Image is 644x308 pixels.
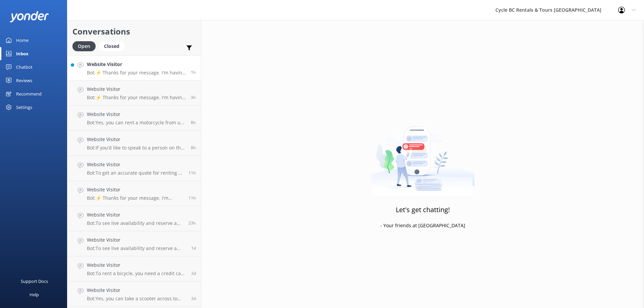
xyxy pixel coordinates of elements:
[87,296,186,302] p: Bot: Yes, you can take a scooter across to [GEOGRAPHIC_DATA] on the ferry and return to [GEOGRAPH...
[191,270,196,276] span: 03:44pm 10-Aug-2025 (UTC -07:00) America/Tijuana
[189,195,196,201] span: 06:50am 12-Aug-2025 (UTC -07:00) America/Tijuana
[72,41,96,51] div: Open
[87,270,186,276] p: Bot: To rent a bicycle, you need a credit card and a piece of government-issued photo identificat...
[87,145,186,151] p: Bot: If you’d like to speak to a person on the Cycle BC team, please call [PHONE_NUMBER] or submi...
[67,256,201,282] a: Website VisitorBot:To rent a bicycle, you need a credit card and a piece of government-issued pho...
[87,136,186,143] h4: Website Visitor
[67,131,201,156] a: Website VisitorBot:If you’d like to speak to a person on the Cycle BC team, please call [PHONE_NU...
[67,282,201,307] a: Website VisitorBot:Yes, you can take a scooter across to [GEOGRAPHIC_DATA] on the ferry and retur...
[21,274,48,288] div: Support Docs
[67,181,201,206] a: Website VisitorBot:⚡ Thanks for your message. I'm having a difficult time finding the right answe...
[191,245,196,251] span: 11:59am 11-Aug-2025 (UTC -07:00) America/Tijuana
[87,195,183,201] p: Bot: ⚡ Thanks for your message. I'm having a difficult time finding the right answer for you. Ple...
[87,161,183,168] h4: Website Visitor
[99,42,128,50] a: Closed
[67,55,201,80] a: Website VisitorBot:⚡ Thanks for your message. I'm having a difficult time finding the right answe...
[16,87,42,101] div: Recommend
[72,25,196,38] h2: Conversations
[191,95,196,100] span: 03:26pm 12-Aug-2025 (UTC -07:00) America/Tijuana
[87,287,186,294] h4: Website Visitor
[87,120,186,126] p: Bot: Yes, you can rent a motorcycle from us. For riders with restricted licenses, we limit the bi...
[87,95,186,101] p: Bot: ⚡ Thanks for your message. I'm having a difficult time finding the right answer for you. Ple...
[87,170,183,176] p: Bot: To get an accurate quote for renting a BMW F 750 GS Low, including CDW and luggage, for your...
[396,204,450,215] h3: Let's get chatting!
[16,101,32,114] div: Settings
[371,112,475,196] img: artwork of a man stealing a conversation from at giant smartphone
[87,61,186,68] h4: Website Visitor
[67,106,201,131] a: Website VisitorBot:Yes, you can rent a motorcycle from us. For riders with restricted licenses, w...
[87,220,183,226] p: Bot: To see live availability and reserve a motorcycle, please check out our website at [URL][DOM...
[16,34,29,47] div: Home
[16,74,32,87] div: Reviews
[191,69,196,75] span: 04:35pm 12-Aug-2025 (UTC -07:00) America/Tijuana
[16,60,33,74] div: Chatbot
[67,156,201,181] a: Website VisitorBot:To get an accurate quote for renting a BMW F 750 GS Low, including CDW and lug...
[30,288,39,301] div: Help
[87,245,186,251] p: Bot: To see live availability and reserve a motorcycle, please check out our website at [URL][DOM...
[87,186,183,193] h4: Website Visitor
[87,111,186,118] h4: Website Visitor
[191,145,196,150] span: 10:03am 12-Aug-2025 (UTC -07:00) America/Tijuana
[67,80,201,106] a: Website VisitorBot:⚡ Thanks for your message. I'm having a difficult time finding the right answe...
[67,206,201,231] a: Website VisitorBot:To see live availability and reserve a motorcycle, please check out our websit...
[87,70,186,76] p: Bot: ⚡ Thanks for your message. I'm having a difficult time finding the right answer for you. Ple...
[87,211,183,219] h4: Website Visitor
[191,296,196,301] span: 03:03pm 10-Aug-2025 (UTC -07:00) America/Tijuana
[191,120,196,125] span: 10:08am 12-Aug-2025 (UTC -07:00) America/Tijuana
[10,11,49,22] img: yonder-white-logo.png
[67,231,201,256] a: Website VisitorBot:To see live availability and reserve a motorcycle, please check out our websit...
[87,261,186,269] h4: Website Visitor
[16,47,29,60] div: Inbox
[189,220,196,226] span: 07:04pm 11-Aug-2025 (UTC -07:00) America/Tijuana
[72,42,99,50] a: Open
[87,85,186,93] h4: Website Visitor
[189,170,196,176] span: 07:17am 12-Aug-2025 (UTC -07:00) America/Tijuana
[87,236,186,244] h4: Website Visitor
[99,41,124,51] div: Closed
[380,222,465,229] p: - Your friends at [GEOGRAPHIC_DATA]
